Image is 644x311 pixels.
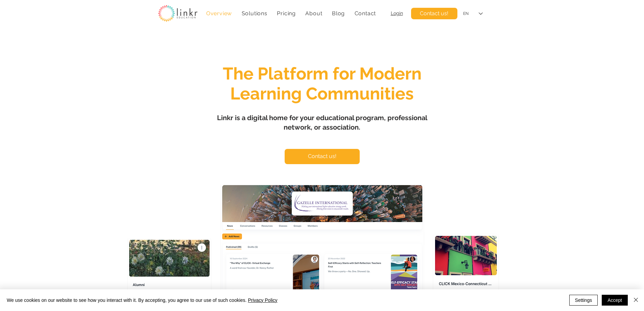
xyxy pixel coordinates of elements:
span: Pricing [277,10,296,17]
span: About [305,10,322,17]
div: EN [463,11,469,17]
span: We use cookies on our website to see how you interact with it. By accepting, you agree to our use... [7,297,278,303]
div: About [302,7,326,20]
img: Close [632,296,640,304]
a: Overview [203,7,236,20]
a: Pricing [273,7,299,20]
img: linkr_logo_transparentbg.png [158,5,197,22]
span: Contact us! [308,153,336,160]
a: Blog [329,7,349,20]
nav: Site [203,7,380,20]
span: Overview [206,10,232,17]
button: Settings [569,295,598,306]
button: Accept [602,295,628,306]
span: Contact us! [420,10,448,17]
a: Privacy Policy [248,297,277,303]
button: Close [632,295,640,306]
div: Solutions [238,7,271,20]
span: Contact [355,10,376,17]
span: Blog [332,10,345,17]
div: Language Selector: English [458,6,487,21]
a: Contact [351,7,379,20]
a: Login [391,10,403,16]
a: Contact us! [285,149,360,164]
a: Contact us! [411,8,457,19]
span: Linkr is a digital home for your educational program, professional network, or association. [217,114,427,131]
span: The Platform for Modern Learning Communities [223,64,422,104]
span: Solutions [242,10,267,17]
